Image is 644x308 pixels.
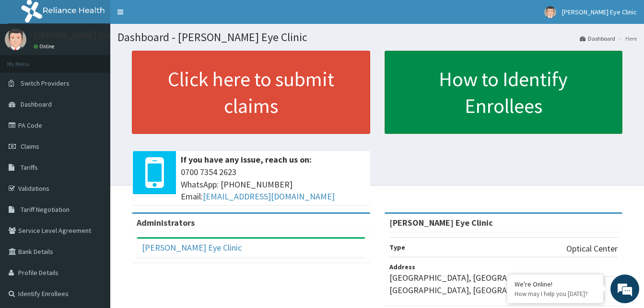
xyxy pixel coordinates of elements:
span: Dashboard [21,100,52,109]
img: User Image [544,6,556,18]
a: [PERSON_NAME] Eye Clinic [142,242,242,253]
span: Switch Providers [21,79,70,88]
span: Tariffs [21,163,38,172]
a: Click here to submit claims [132,51,370,134]
a: Dashboard [580,34,615,43]
p: How may I help you today? [515,290,596,298]
p: [GEOGRAPHIC_DATA], [GEOGRAPHIC_DATA], [GEOGRAPHIC_DATA], [GEOGRAPHIC_DATA] [389,272,618,296]
a: [EMAIL_ADDRESS][DOMAIN_NAME] [203,191,335,202]
b: Administrators [137,217,195,228]
h1: Dashboard - [PERSON_NAME] Eye Clinic [117,31,637,44]
b: Address [389,263,415,271]
span: [PERSON_NAME] Eye Clinic [562,8,637,16]
div: We're Online! [515,280,596,288]
img: User Image [5,29,26,50]
b: Type [389,243,405,252]
p: Optical Center [566,242,618,255]
b: If you have any issue, reach us on: [181,154,312,165]
a: Online [34,43,57,50]
strong: [PERSON_NAME] Eye Clinic [389,217,493,228]
span: Claims [21,142,39,151]
span: 0700 7354 2623 WhatsApp: [PHONE_NUMBER] Email: [181,166,365,203]
li: Here [616,34,637,43]
a: How to Identify Enrollees [385,51,623,134]
span: Tariff Negotiation [21,205,70,214]
p: [PERSON_NAME] Eye Clinic [34,31,134,40]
